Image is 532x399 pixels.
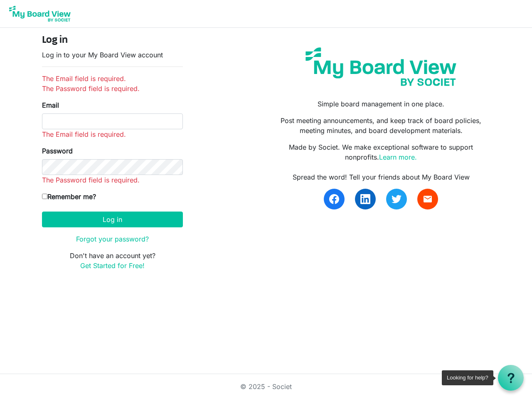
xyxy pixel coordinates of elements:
[42,50,183,60] p: Log in to your My Board View account
[76,235,149,243] a: Forgot your password?
[272,99,490,109] p: Simple board management in one place.
[423,194,433,204] span: email
[379,153,417,161] a: Learn more.
[42,176,140,184] span: The Password field is required.
[80,261,145,270] a: Get Started for Free!
[42,84,183,94] li: The Password field is required.
[42,146,73,156] label: Password
[272,142,490,162] p: Made by Societ. We make exceptional software to support nonprofits.
[42,194,47,199] input: Remember me?
[7,3,73,24] img: My Board View Logo
[42,192,96,202] label: Remember me?
[42,34,183,47] h4: Log in
[42,212,183,227] button: Log in
[392,194,401,204] img: twitter.svg
[417,189,438,209] a: email
[42,74,183,84] li: The Email field is required.
[272,172,490,182] div: Spread the word! Tell your friends about My Board View
[299,41,463,92] img: my-board-view-societ.svg
[240,382,292,391] a: © 2025 - Societ
[360,194,370,204] img: linkedin.svg
[329,194,339,204] img: facebook.svg
[42,130,126,138] span: The Email field is required.
[272,116,490,135] p: Post meeting announcements, and keep track of board policies, meeting minutes, and board developm...
[42,251,183,271] p: Don't have an account yet?
[42,100,59,110] label: Email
